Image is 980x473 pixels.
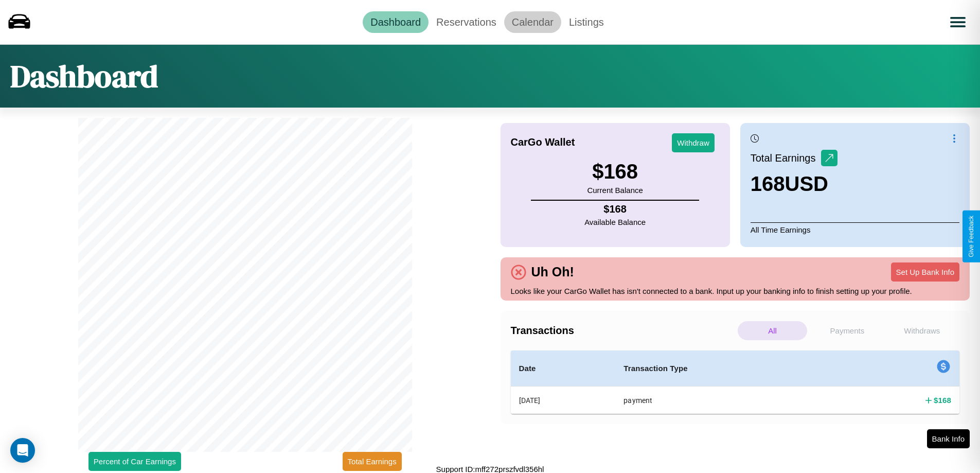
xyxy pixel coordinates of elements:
[623,362,829,375] h4: Transaction Type
[587,183,643,197] p: Current Balance
[429,11,504,33] a: Reservations
[887,321,957,340] p: Withdraws
[88,452,181,471] button: Percent of Car Earnings
[751,172,838,196] h3: 168 USD
[738,321,807,340] p: All
[584,203,646,215] h4: $ 168
[927,429,970,448] button: Bank Info
[943,8,972,37] button: Open menu
[519,362,608,375] h4: Date
[615,387,838,414] th: payment
[891,262,959,282] button: Set Up Bank Info
[561,11,612,33] a: Listings
[343,452,402,471] button: Total Earnings
[511,136,575,148] h4: CarGo Wallet
[584,215,646,229] p: Available Balance
[511,284,960,298] p: Looks like your CarGo Wallet has isn't connected to a bank. Input up your banking info to finish ...
[934,395,951,406] h4: $ 168
[587,160,643,183] h3: $ 168
[751,222,959,237] p: All Time Earnings
[511,351,960,414] table: simple table
[751,149,821,167] p: Total Earnings
[511,325,735,337] h4: Transactions
[10,55,158,97] h1: Dashboard
[504,11,561,33] a: Calendar
[672,133,715,152] button: Withdraw
[812,321,882,340] p: Payments
[363,11,429,33] a: Dashboard
[968,216,975,257] div: Give Feedback
[526,265,579,279] h4: Uh Oh!
[10,438,35,463] div: Open Intercom Messenger
[511,387,616,414] th: [DATE]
